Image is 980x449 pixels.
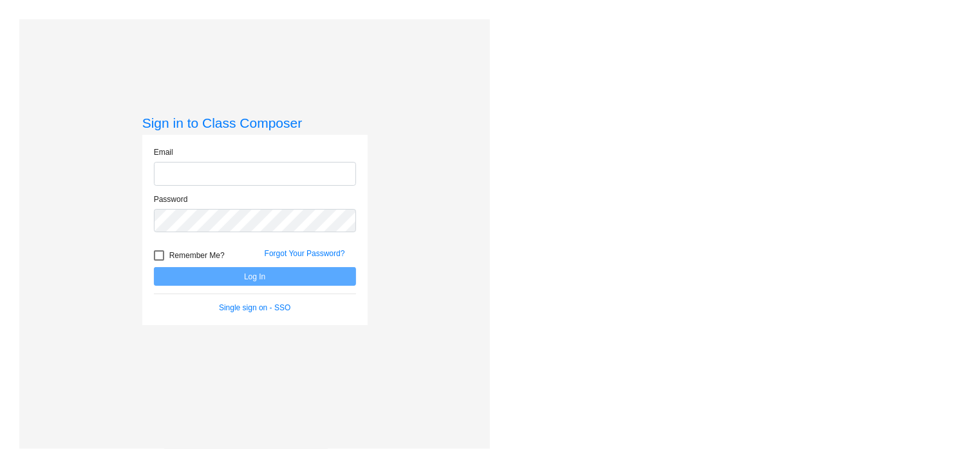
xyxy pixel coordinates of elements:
[154,146,173,158] label: Email
[219,303,290,312] a: Single sign on - SSO
[142,115,368,131] h3: Sign in to Class Composer
[169,248,225,263] span: Remember Me?
[265,249,345,258] a: Forgot Your Password?
[154,267,356,286] button: Log In
[154,194,188,205] label: Password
